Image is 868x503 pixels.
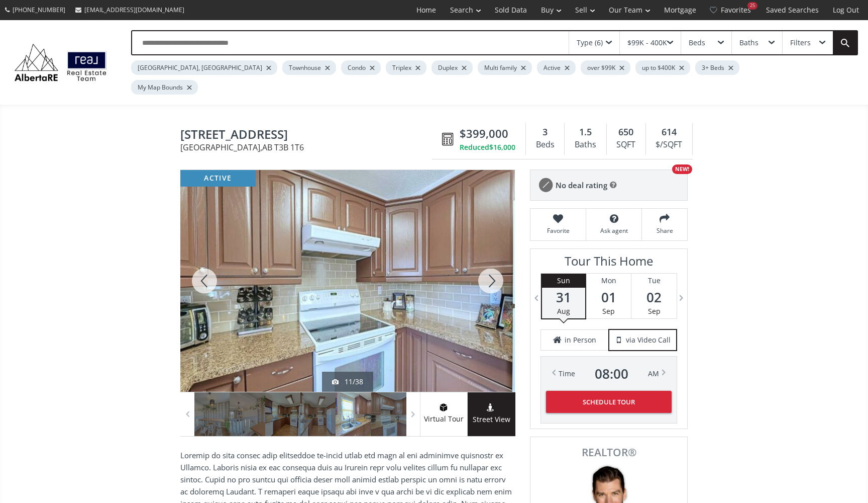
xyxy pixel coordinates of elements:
div: Active [537,60,576,75]
span: No deal rating [556,180,607,191]
div: Sun [542,274,585,288]
div: Baths [739,39,758,46]
span: $16,000 [489,142,515,152]
div: [GEOGRAPHIC_DATA], [GEOGRAPHIC_DATA] [131,60,277,75]
div: active [180,170,256,187]
div: over $99K [581,60,630,75]
div: Multi family [478,60,532,75]
div: Type (6) [577,39,603,46]
span: 08 : 00 [595,367,628,381]
div: Beds [689,39,705,46]
span: 6505 36 Avenue NW #1 [180,128,437,143]
span: via Video Call [626,335,671,345]
span: Aug [557,306,570,316]
span: 01 [586,290,631,304]
span: Virtual Tour [420,413,467,425]
img: Logo [10,41,111,83]
h3: Tour This Home [540,254,677,273]
span: [PHONE_NUMBER] [13,6,65,14]
div: NEW! [672,164,692,174]
div: 1.5 [570,126,601,139]
div: Mon [586,274,631,288]
div: $/SQFT [651,137,687,152]
div: Filters [790,39,811,46]
span: 02 [631,290,677,304]
div: up to $400K [635,60,690,75]
div: Time AM [559,367,659,381]
button: Schedule Tour [546,391,672,413]
span: REALTOR® [541,447,676,458]
span: Share [647,226,682,235]
div: 6505 36 Avenue NW #1 Calgary, AB T3B 1T6 - Photo 12 of 38 [180,170,515,392]
div: $99K - 400K [627,39,667,46]
div: 25 [747,2,757,10]
span: [GEOGRAPHIC_DATA] , AB T3B 1T6 [180,143,437,151]
div: Townhouse [282,60,336,75]
div: Duplex [431,60,473,75]
img: virtual tour icon [439,403,449,411]
img: rating icon [535,175,556,195]
div: 3 [531,126,559,139]
div: Triplex [386,60,426,75]
span: Ask agent [591,226,636,235]
div: Baths [570,137,601,152]
div: SQFT [612,137,640,152]
div: Tue [631,274,677,288]
div: Condo [341,60,381,75]
span: $399,000 [460,126,508,141]
span: Sep [602,306,615,316]
div: Beds [531,137,559,152]
span: 650 [618,126,633,139]
span: Sep [648,306,661,316]
span: Street View [468,414,515,426]
span: in Person [565,335,596,345]
div: Reduced [460,142,515,152]
div: 3+ Beds [695,60,739,75]
a: [EMAIL_ADDRESS][DOMAIN_NAME] [70,1,189,19]
a: virtual tour iconVirtual Tour [420,392,468,436]
span: [EMAIL_ADDRESS][DOMAIN_NAME] [84,6,184,14]
span: Favorite [535,226,581,235]
div: 614 [651,126,687,139]
span: 31 [542,290,585,304]
div: My Map Bounds [131,80,198,95]
div: 11/38 [332,377,363,387]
